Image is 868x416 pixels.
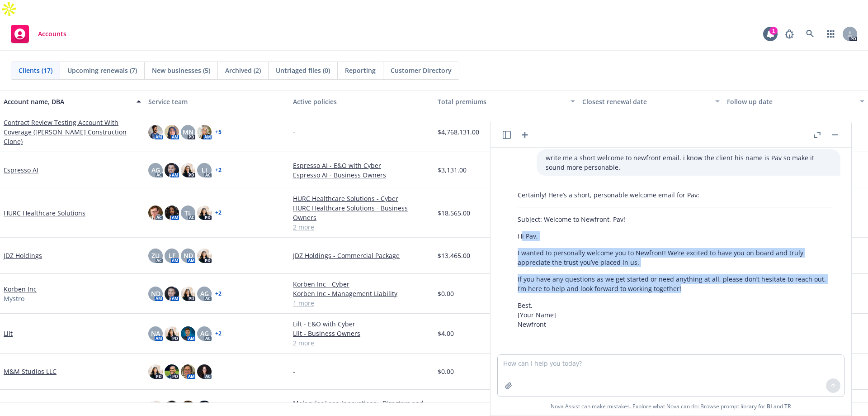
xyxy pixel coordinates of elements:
img: photo [181,364,195,379]
a: Switch app [822,25,840,43]
a: + 5 [215,129,222,135]
img: photo [148,401,163,415]
div: Active policies [293,97,430,106]
div: Closest renewal date [582,97,710,106]
span: - [293,367,295,376]
a: + 2 [215,210,222,215]
a: + 2 [215,167,222,173]
p: Certainly! Here’s a short, personable welcome email for Pav: [518,190,831,200]
a: HURC Healthcare Solutions - Business Owners [293,203,430,222]
span: TL [184,208,192,218]
a: M&M Studios LLC [4,367,57,376]
img: photo [197,206,212,220]
span: Upcoming renewals (7) [67,66,137,75]
p: I wanted to personally welcome you to Newfront! We’re excited to have you on board and truly appr... [518,248,831,267]
img: photo [181,326,195,341]
span: $4,768,131.00 [438,127,479,137]
a: + 2 [215,331,222,336]
a: Korben Inc - Cyber [293,279,430,289]
span: LF [169,251,175,260]
span: $0.00 [438,289,454,298]
div: Service team [148,97,286,106]
span: $13,465.00 [438,251,470,260]
a: 2 more [293,338,430,348]
img: photo [165,206,179,220]
img: photo [197,401,212,415]
img: photo [148,364,163,379]
p: Subject: Welcome to Newfront, Pav! [518,215,831,224]
span: AG [151,165,160,175]
a: 2 more [293,222,430,232]
img: photo [165,364,179,379]
a: Contract Review Testing Account With Coverage ([PERSON_NAME] Construction Clone) [4,118,141,146]
a: 1 more [293,298,430,308]
a: Espresso AI - Business Owners [293,170,430,180]
a: Report a Bug [780,25,798,43]
div: Total premiums [438,97,565,106]
img: photo [197,249,212,263]
a: Korben Inc [4,284,37,294]
button: Active policies [289,91,434,112]
span: AG [200,289,209,298]
span: $18,565.00 [438,208,470,218]
img: photo [148,206,163,220]
span: Customer Directory [391,66,452,75]
span: Accounts [38,30,66,38]
img: photo [165,287,179,301]
p: Best, [Your Name] Newfront [518,301,831,329]
p: If you have any questions as we get started or need anything at all, please don’t hesitate to rea... [518,274,831,293]
img: photo [165,163,179,177]
a: Lilt - E&O with Cyber [293,319,430,329]
span: ZU [151,251,160,260]
a: Search [801,25,819,43]
img: photo [165,401,179,415]
a: Espresso AI - E&O with Cyber [293,161,430,170]
img: photo [181,163,195,177]
span: Reporting [345,66,376,75]
span: - [293,127,295,137]
img: photo [165,125,179,139]
span: $0.00 [438,367,454,376]
span: AG [200,329,209,338]
span: Untriaged files (0) [276,66,330,75]
img: photo [181,401,195,415]
a: BI [767,402,772,410]
a: + 2 [215,291,222,296]
a: HURC Healthcare Solutions [4,208,85,218]
span: Nova Assist can make mistakes. Explore what Nova can do: Browse prompt library for and [551,397,791,416]
span: NA [151,329,160,338]
span: MN [183,127,193,137]
img: photo [197,364,212,379]
img: photo [197,125,212,139]
button: Total premiums [434,91,579,112]
a: Espresso AI [4,165,38,175]
span: LI [202,165,207,175]
a: Lilt - Business Owners [293,329,430,338]
span: ND [184,251,193,260]
button: Follow up date [723,91,868,112]
div: 1 [769,27,778,35]
p: Hi Pav, [518,231,831,241]
button: Service team [145,91,289,112]
div: Account name, DBA [4,97,131,106]
a: TR [784,402,791,410]
span: New businesses (5) [152,66,210,75]
img: photo [165,326,179,341]
div: Follow up date [727,97,854,106]
button: Closest renewal date [579,91,723,112]
a: JDZ Holdings - Commercial Package [293,251,430,260]
img: photo [181,287,195,301]
span: $4.00 [438,329,454,338]
span: $3,131.00 [438,165,467,175]
span: Mystro [4,294,24,303]
a: JDZ Holdings [4,251,42,260]
a: HURC Healthcare Solutions - Cyber [293,194,430,203]
p: write me a short welcome to newfront email. i know the client his name is Pav so make it sound mo... [546,153,831,172]
a: Lilt [4,329,13,338]
span: Clients (17) [19,66,52,75]
a: Korben Inc - Management Liability [293,289,430,298]
img: photo [148,125,163,139]
span: ND [151,289,160,298]
a: Accounts [7,21,70,47]
span: Archived (2) [225,66,261,75]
